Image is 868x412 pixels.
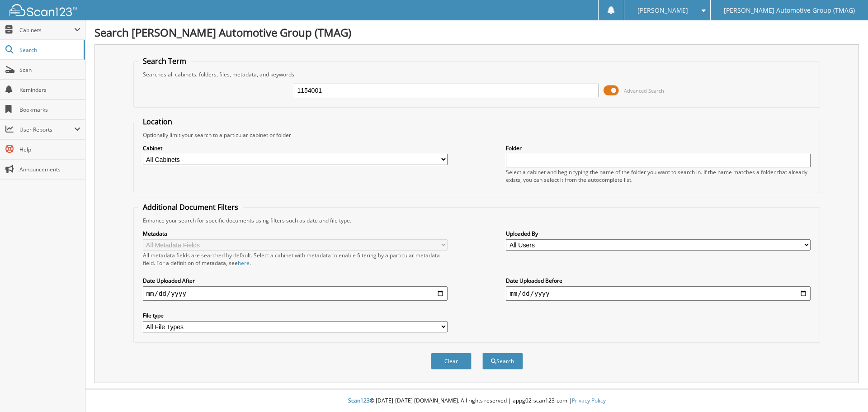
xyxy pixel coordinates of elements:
[143,230,448,237] label: Metadata
[482,353,523,369] button: Search
[138,202,243,212] legend: Additional Document Filters
[506,168,811,184] div: Select a cabinet and begin typing the name of the folder you want to search in. If the name match...
[348,397,370,404] span: Scan123
[19,126,74,133] span: User Reports
[506,277,811,284] label: Date Uploaded Before
[138,117,177,127] legend: Location
[143,251,448,267] div: All metadata fields are searched by default. Select a cabinet with metadata to enable filtering b...
[138,131,816,139] div: Optionally limit your search to a particular cabinet or folder
[94,25,859,40] h1: Search [PERSON_NAME] Automotive Group (TMAG)
[19,86,80,94] span: Reminders
[143,312,448,319] label: File type
[724,8,855,13] span: [PERSON_NAME] Automotive Group (TMAG)
[143,277,448,284] label: Date Uploaded After
[637,8,688,13] span: [PERSON_NAME]
[506,286,811,301] input: end
[506,144,811,152] label: Folder
[572,397,606,404] a: Privacy Policy
[624,87,664,94] span: Advanced Search
[138,217,816,224] div: Enhance your search for specific documents using filters such as date and file type.
[19,26,74,34] span: Cabinets
[823,369,868,412] iframe: Chat Widget
[138,71,816,78] div: Searches all cabinets, folders, files, metadata, and keywords
[19,46,79,54] span: Search
[138,56,191,66] legend: Search Term
[9,4,77,16] img: scan123-logo-white.svg
[431,353,472,369] button: Clear
[19,66,80,74] span: Scan
[143,286,448,301] input: start
[238,259,250,267] a: here
[506,230,811,237] label: Uploaded By
[19,106,80,114] span: Bookmarks
[85,390,868,412] div: © [DATE]-[DATE] [DOMAIN_NAME]. All rights reserved | appg02-scan123-com |
[143,144,448,152] label: Cabinet
[19,166,80,173] span: Announcements
[19,146,80,153] span: Help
